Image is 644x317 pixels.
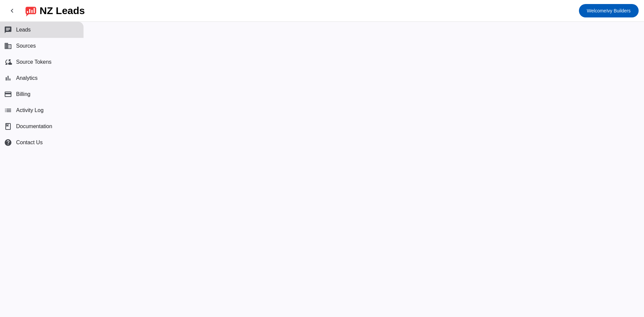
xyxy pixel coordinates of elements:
mat-icon: cloud_sync [4,58,12,66]
mat-icon: list [4,106,12,114]
span: Contact Us [16,140,43,146]
mat-icon: payment [4,90,12,98]
img: logo [25,5,36,16]
span: Activity Log [16,107,44,113]
span: Leads [16,27,31,33]
mat-icon: bar_chart [4,74,12,82]
span: Sources [16,43,36,49]
span: book [4,122,12,130]
button: WelcomeIvy Builders [579,4,639,17]
span: Analytics [16,75,38,81]
span: Billing [16,91,31,97]
span: Source Tokens [16,59,52,65]
mat-icon: chevron_left [8,7,16,15]
span: Documentation [16,123,52,129]
mat-icon: business [4,42,12,50]
mat-icon: help [4,139,12,147]
mat-icon: chat [4,26,12,34]
span: Ivy Builders [587,6,631,15]
div: NZ Leads [40,6,85,15]
span: Welcome [587,8,606,13]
